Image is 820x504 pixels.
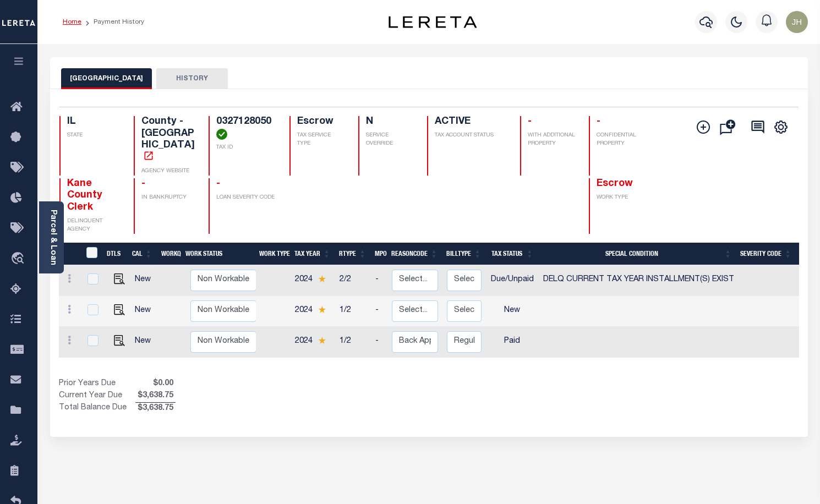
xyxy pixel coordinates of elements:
img: Star.svg [318,275,326,282]
td: Paid [486,327,538,358]
p: LOAN SEVERITY CODE [216,194,276,202]
h4: 0327128050 [216,116,276,140]
th: Special Condition: activate to sort column ascending [538,243,736,265]
th: Work Status [181,243,256,265]
p: AGENCY WEBSITE [141,167,195,176]
th: RType: activate to sort column ascending [335,243,370,265]
img: logo-dark.svg [389,16,477,28]
th: Severity Code: activate to sort column ascending [736,243,796,265]
span: - [597,117,600,127]
th: WorkQ [157,243,181,265]
th: &nbsp;&nbsp;&nbsp;&nbsp;&nbsp;&nbsp;&nbsp;&nbsp;&nbsp;&nbsp; [59,243,80,265]
td: - [371,296,387,327]
span: DELQ CURRENT TAX YEAR INSTALLMENT(S) EXIST [543,276,734,283]
td: 1/2 [335,327,371,358]
li: Payment History [81,17,144,27]
span: $3,638.75 [135,390,176,402]
td: 2024 [291,265,335,296]
td: - [371,265,387,296]
th: DTLS [102,243,128,265]
td: 2/2 [335,265,371,296]
h4: Escrow [297,116,345,128]
th: MPO [370,243,387,265]
p: IN BANKRUPTCY [141,194,195,202]
h4: IL [67,116,121,128]
td: Current Year Due [59,390,135,402]
td: 1/2 [335,296,371,327]
th: CAL: activate to sort column ascending [128,243,157,265]
h4: ACTIVE [435,116,507,128]
p: TAX SERVICE TYPE [297,132,345,148]
th: Work Type [255,243,290,265]
p: TAX ID [216,144,276,152]
p: SERVICE OVERRIDE [366,132,414,148]
th: ReasonCode: activate to sort column ascending [387,243,442,265]
span: - [141,179,145,189]
td: - [371,327,387,358]
td: 2024 [291,296,335,327]
th: &nbsp; [80,243,102,265]
img: svg+xml;base64,PHN2ZyB4bWxucz0iaHR0cDovL3d3dy53My5vcmcvMjAwMC9zdmciIHBvaW50ZXItZXZlbnRzPSJub25lIi... [786,11,808,33]
span: - [216,179,220,189]
img: Star.svg [318,337,326,344]
a: Home [63,19,81,25]
td: New [130,327,161,358]
th: Tax Status: activate to sort column ascending [485,243,538,265]
td: Total Balance Due [59,402,135,414]
a: Parcel & Loan [49,210,57,265]
th: BillType: activate to sort column ascending [442,243,485,265]
i: travel_explore [10,252,28,266]
h4: N [366,116,414,128]
p: STATE [67,132,121,140]
span: $0.00 [135,378,176,390]
p: CONFIDENTIAL PROPERTY [597,132,650,148]
td: 2024 [291,327,335,358]
td: New [486,296,538,327]
td: New [130,265,161,296]
span: $3,638.75 [135,403,176,415]
button: [GEOGRAPHIC_DATA] [61,68,152,89]
td: New [130,296,161,327]
p: TAX ACCOUNT STATUS [435,132,507,140]
span: Kane County Clerk [67,179,102,212]
p: WITH ADDITIONAL PROPERTY [528,132,576,148]
span: Escrow [597,179,633,189]
td: Prior Years Due [59,378,135,390]
h4: County - [GEOGRAPHIC_DATA] [141,116,195,163]
span: - [528,117,532,127]
th: Tax Year: activate to sort column ascending [290,243,335,265]
button: HISTORY [156,68,228,89]
td: Due/Unpaid [486,265,538,296]
p: WORK TYPE [597,194,650,202]
p: DELINQUENT AGENCY [67,217,121,234]
img: Star.svg [318,306,326,313]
